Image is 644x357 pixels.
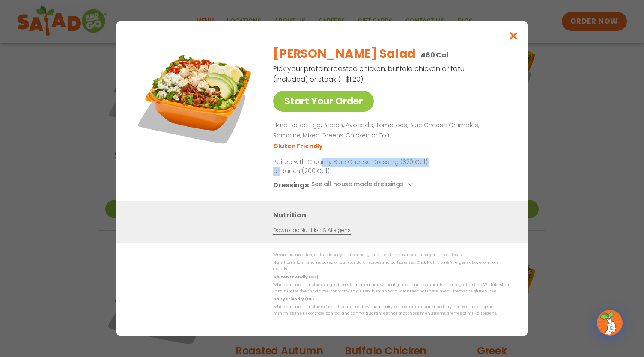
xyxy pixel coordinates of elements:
[273,252,510,258] p: We are not an allergen free facility and cannot guarantee the absence of allergens in our foods.
[273,274,318,280] strong: Gluten Friendly (GF)
[500,21,528,50] button: Close modal
[421,50,449,60] p: 460 Cal
[273,158,432,176] p: Paired with Creamy Blue Cheese Dressing (320 Cal) or Ranch (200 Cal)
[273,259,510,273] p: Nutrition information is based on our standard recipes and portion sizes. Click Nutrition & Aller...
[273,304,510,317] p: While our menu includes foods that are made without dairy, our restaurants are not dairy free. We...
[273,297,313,302] strong: Dairy Friendly (DF)
[273,180,309,190] h3: Dressings
[273,91,374,112] a: Start Your Order
[273,63,466,85] p: Pick your protein: roasted chicken, buffalo chicken or tofu (included) or steak (+$1.20)
[311,180,415,190] button: See all house made dressings
[273,226,350,235] a: Download Nutrition & Allergens
[273,45,416,63] h2: [PERSON_NAME] Salad
[136,39,256,158] img: Featured product photo for Cobb Salad
[273,142,324,151] li: Gluten Friendly
[273,282,510,295] p: While our menu includes ingredients that are made without gluten, our restaurants are not gluten ...
[273,210,515,220] h3: Nutrition
[598,311,622,335] img: wpChatIcon
[273,120,507,141] p: Hard Boiled Egg, Bacon, Avocado, Tomatoes, Blue Cheese Crumbles, Romaine, Mixed Greens, Chicken o...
